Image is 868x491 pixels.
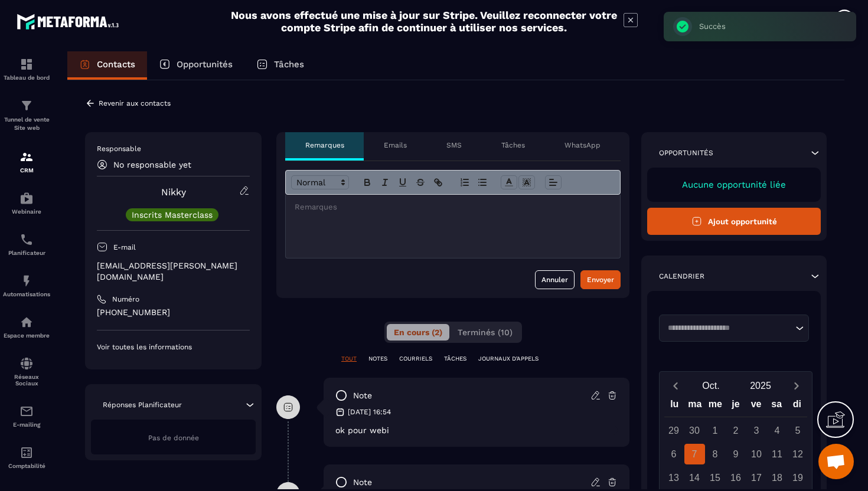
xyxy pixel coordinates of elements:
p: Responsable [97,144,250,153]
div: 6 [664,444,684,464]
p: Aucune opportunité liée [659,179,809,190]
div: me [705,396,726,417]
a: social-networksocial-networkRéseaux Sociaux [3,348,50,395]
p: Voir toutes les informations [97,342,250,352]
div: lu [664,396,685,417]
img: logo [17,11,123,32]
a: Nikky [161,186,186,198]
img: email [19,404,34,418]
p: Webinaire [3,208,50,215]
p: Comptabilité [3,463,50,469]
p: Contacts [97,59,135,70]
p: TÂCHES [444,355,466,363]
p: Tunnel de vente Site web [3,116,50,132]
p: Numéro [112,294,139,304]
p: Opportunités [177,59,233,70]
div: Envoyer [587,274,614,286]
p: JOURNAUX D'APPELS [478,355,539,363]
a: Contacts [67,51,147,80]
p: note [353,477,372,488]
div: 10 [746,444,767,464]
img: automations [19,315,34,329]
a: automationsautomationsAutomatisations [3,265,50,306]
a: formationformationTableau de bord [3,48,50,90]
span: En cours (2) [394,328,442,337]
p: Calendrier [659,271,704,281]
div: Search for option [659,315,809,342]
div: 13 [664,467,684,488]
div: 18 [767,467,788,488]
p: E-mailing [3,421,50,428]
button: Ajout opportunité [647,208,821,235]
img: scheduler [19,233,34,247]
div: 9 [726,444,746,464]
p: COURRIELS [399,355,432,363]
a: emailemailE-mailing [3,395,50,437]
p: [EMAIL_ADDRESS][PERSON_NAME][DOMAIN_NAME] [97,260,250,283]
div: 8 [705,444,726,464]
div: 4 [767,420,788,441]
div: 1 [705,420,726,441]
span: Pas de donnée [148,434,199,442]
p: E-mail [113,243,136,252]
img: automations [19,274,34,288]
button: Open years overlay [736,375,785,396]
p: CRM [3,167,50,174]
div: je [726,396,746,417]
button: Annuler [535,270,575,289]
p: Emails [384,140,407,150]
div: sa [766,396,787,417]
div: 19 [788,467,808,488]
img: formation [19,99,34,113]
a: formationformationCRM [3,141,50,182]
button: En cours (2) [387,324,449,341]
p: TOUT [341,355,357,363]
img: social-network [19,356,34,371]
a: Tâches [244,51,316,80]
div: 14 [684,467,705,488]
div: 15 [705,467,726,488]
div: 5 [788,420,808,441]
div: 17 [746,467,767,488]
div: 30 [684,420,705,441]
button: Terminés (10) [451,324,520,341]
p: [PHONE_NUMBER] [97,307,250,318]
p: Remarques [305,140,344,150]
div: ve [746,396,766,417]
div: 29 [664,420,684,441]
p: Réseaux Sociaux [3,374,50,387]
p: Tâches [274,59,304,70]
button: Open months overlay [686,375,736,396]
a: automationsautomationsEspace membre [3,306,50,348]
p: Tableau de bord [3,74,50,81]
p: NOTES [368,355,387,363]
p: Revenir aux contacts [99,99,171,107]
img: formation [19,57,34,71]
button: Envoyer [580,270,621,289]
img: accountant [19,446,34,460]
div: di [787,396,807,417]
a: schedulerschedulerPlanificateur [3,224,50,265]
p: note [353,390,372,401]
button: Next month [785,378,807,394]
p: WhatsApp [564,140,601,150]
div: 7 [684,444,705,464]
p: Inscrits Masterclass [132,211,213,219]
a: formationformationTunnel de vente Site web [3,90,50,141]
div: 12 [788,444,808,464]
p: Planificateur [3,250,50,256]
p: Réponses Planificateur [103,400,182,410]
p: Tâches [501,140,525,150]
p: Automatisations [3,291,50,297]
button: Previous month [664,378,686,394]
h2: Nous avons effectué une mise à jour sur Stripe. Veuillez reconnecter votre compte Stripe afin de ... [230,9,618,34]
p: SMS [446,140,462,150]
a: accountantaccountantComptabilité [3,437,50,478]
input: Search for option [664,322,792,334]
div: 3 [746,420,767,441]
span: Terminés (10) [458,328,513,337]
p: [DATE] 16:54 [348,407,391,417]
a: automationsautomationsWebinaire [3,182,50,224]
div: Ouvrir le chat [818,444,854,479]
img: automations [19,191,34,205]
